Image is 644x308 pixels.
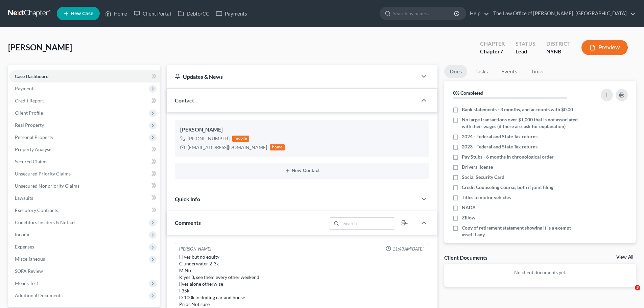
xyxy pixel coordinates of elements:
[500,48,503,54] span: 7
[15,98,44,103] span: Credit Report
[462,184,553,191] span: Credit Counseling Course, both if joint filing
[15,159,47,164] span: Secured Claims
[9,143,160,156] a: Property Analysis
[462,174,504,181] span: Social Security Card
[496,65,523,78] a: Events
[15,134,53,140] span: Personal Property
[462,214,475,221] span: Zillow
[462,164,493,170] span: Drivers license
[102,7,130,20] a: Home
[179,254,425,308] div: H yes but no equity C underwater 2-3k M No K yes 3, see them every other weekend lives alone othe...
[462,224,582,238] span: Copy of retirement statement showing it is a exempt asset if any
[462,194,511,201] span: Titles to motor vehicles
[490,7,636,20] a: The Law Office of [PERSON_NAME], [GEOGRAPHIC_DATA]
[15,268,43,274] span: SOFA Review
[15,256,45,262] span: Miscellaneous
[9,265,160,277] a: SOFA Review
[15,171,71,176] span: Unsecured Priority Claims
[232,136,249,142] div: mobile
[462,116,582,130] span: No large transactions over $1,000 that is not associated with their wages (if there are, ask for ...
[15,146,52,152] span: Property Analysis
[9,70,160,82] a: Case Dashboard
[581,40,628,55] button: Preview
[480,48,505,55] div: Chapter
[462,153,554,160] span: Pay Stubs - 6 months in chronological order
[616,255,633,260] a: View All
[444,254,487,261] div: Client Documents
[270,144,285,150] div: home
[15,207,58,213] span: Executory Contracts
[621,285,637,301] iframe: Intercom live chat
[341,218,395,229] input: Search...
[175,219,201,226] span: Comments
[9,168,160,180] a: Unsecured Priority Claims
[516,48,535,55] div: Lead
[480,40,505,48] div: Chapter
[462,143,538,150] span: 2023 - Federal and State Tax returns
[15,244,34,250] span: Expenses
[392,246,424,252] span: 11:43AM[DATE]
[174,7,213,20] a: DebtorCC
[516,40,535,48] div: Status
[15,122,44,128] span: Real Property
[9,156,160,168] a: Secured Claims
[71,11,93,16] span: New Case
[546,48,571,55] div: NYNB
[8,42,72,52] span: [PERSON_NAME]
[15,73,49,79] span: Case Dashboard
[462,241,582,255] span: Additional Creditors (Medical, or Creditors not on Credit Report)
[188,135,230,142] div: [PHONE_NUMBER]
[15,86,35,91] span: Payments
[15,195,33,201] span: Lawsuits
[9,204,160,216] a: Executory Contracts
[213,7,251,20] a: Payments
[179,246,211,252] div: [PERSON_NAME]
[546,40,571,48] div: District
[15,232,30,237] span: Income
[15,183,79,189] span: Unsecured Nonpriority Claims
[635,285,640,290] span: 3
[15,292,63,298] span: Additional Documents
[15,110,43,116] span: Client Profile
[9,180,160,192] a: Unsecured Nonpriority Claims
[15,280,38,286] span: Means Test
[450,269,630,276] p: No client documents yet.
[9,95,160,107] a: Credit Report
[175,196,200,202] span: Quick Info
[9,192,160,204] a: Lawsuits
[470,65,493,78] a: Tasks
[444,65,467,78] a: Docs
[15,219,76,225] span: Codebtors Insiders & Notices
[453,90,483,96] strong: 0% Completed
[525,65,550,78] a: Timer
[393,7,455,20] input: Search by name...
[462,204,476,211] span: NADA
[462,133,538,140] span: 2024 - Federal and State Tax returns
[188,144,267,151] div: [EMAIL_ADDRESS][DOMAIN_NAME]
[467,7,489,20] a: Help
[175,73,409,80] div: Updates & News
[180,126,424,134] div: [PERSON_NAME]
[130,7,174,20] a: Client Portal
[462,106,573,113] span: Bank statements - 3 months, and accounts with $0.00
[175,97,194,103] span: Contact
[180,168,424,173] button: New Contact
